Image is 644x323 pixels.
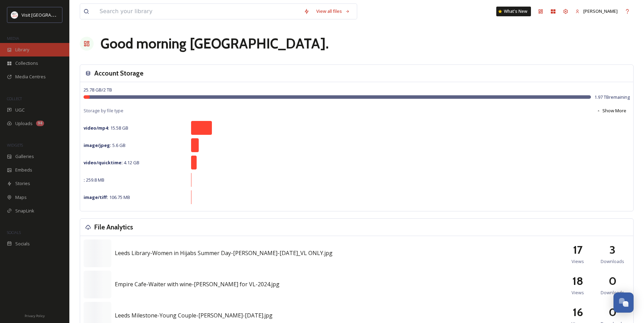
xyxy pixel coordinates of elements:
[84,125,109,131] strong: video/mp4 :
[15,153,34,160] span: Galleries
[84,159,123,166] strong: video/quicktime :
[15,120,33,127] span: Uploads
[15,60,38,67] span: Collections
[15,73,46,80] span: Media Centres
[84,194,108,200] strong: image/tiff :
[15,107,25,113] span: UGC
[613,293,634,313] button: Open Chat
[7,142,23,148] span: WIDGETS
[496,7,531,16] a: What's New
[15,46,29,53] span: Library
[609,304,617,321] h2: 0
[15,167,32,173] span: Embeds
[25,311,45,320] a: Privacy Policy
[84,142,126,148] span: 5.6 GB
[84,107,123,114] span: Storage by file type
[593,104,630,117] button: Show More
[115,249,333,257] span: Leeds Library-Women in Hijabs Summer Day-[PERSON_NAME]-[DATE]_VL ONLY.jpg
[601,258,624,265] span: Downloads
[94,222,133,232] h3: File Analytics
[84,87,112,93] span: 25.78 GB / 2 TB
[15,241,30,247] span: Socials
[94,68,144,78] h3: Account Storage
[11,11,18,18] img: download%20(3).png
[96,4,300,19] input: Search your library
[36,121,44,126] div: 94
[572,258,584,265] span: Views
[84,177,104,183] span: 259.8 MB
[572,273,583,289] h2: 18
[84,159,139,166] span: 4.12 GB
[7,230,21,235] span: SOCIALS
[609,273,617,289] h2: 0
[573,304,583,321] h2: 16
[7,96,22,101] span: COLLECT
[84,177,85,183] strong: :
[609,242,616,258] h2: 3
[84,142,111,148] strong: image/jpeg :
[15,208,34,214] span: SnapLink
[22,11,75,18] span: Visit [GEOGRAPHIC_DATA]
[583,8,618,14] span: [PERSON_NAME]
[101,33,329,54] h1: Good morning [GEOGRAPHIC_DATA] .
[573,242,583,258] h2: 17
[84,125,128,131] span: 15.58 GB
[15,194,27,201] span: Maps
[84,194,130,200] span: 106.75 MB
[601,289,624,296] span: Downloads
[572,5,621,18] a: [PERSON_NAME]
[7,36,19,41] span: MEDIA
[15,180,30,187] span: Stories
[115,280,280,288] span: Empire Cafe-Waiter with wine-[PERSON_NAME] for VL-2024.jpg
[594,94,630,101] span: 1.97 TB remaining
[115,312,273,319] span: Leeds Milestone-Young Couple-[PERSON_NAME]-[DATE].jpg
[313,5,353,18] a: View all files
[572,289,584,296] span: Views
[25,314,45,318] span: Privacy Policy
